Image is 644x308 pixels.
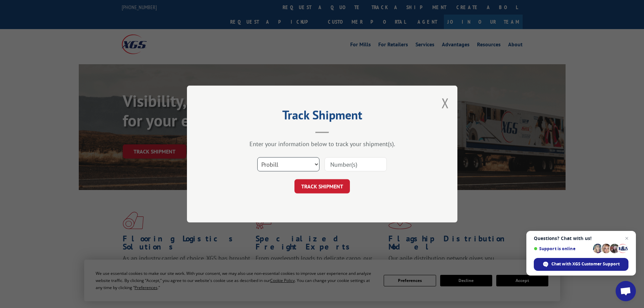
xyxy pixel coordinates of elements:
[623,234,631,242] span: Close chat
[551,261,620,267] span: Chat with XGS Customer Support
[325,157,387,171] input: Number(s)
[221,110,424,123] h2: Track Shipment
[616,281,636,301] div: Open chat
[534,236,628,241] span: Questions? Chat with us!
[534,258,628,271] div: Chat with XGS Customer Support
[442,94,449,112] button: Close modal
[221,140,424,148] div: Enter your information below to track your shipment(s).
[294,179,350,193] button: TRACK SHIPMENT
[534,246,591,251] span: Support is online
